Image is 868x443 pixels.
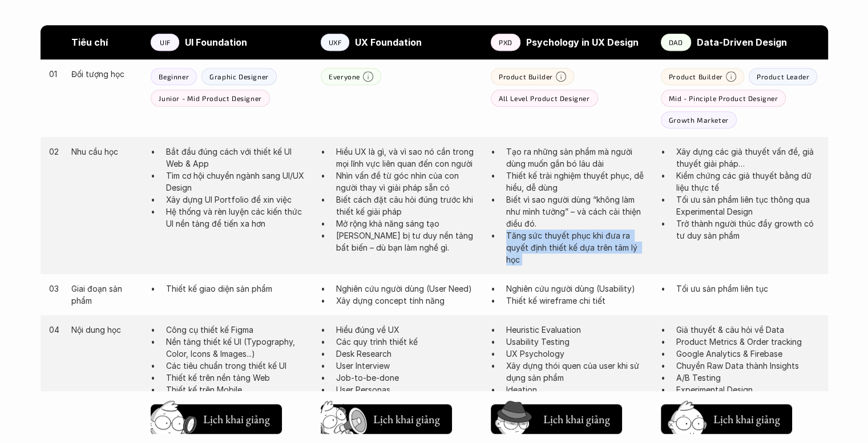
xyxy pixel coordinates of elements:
[697,37,787,48] strong: Data-Driven Design
[151,405,282,434] button: Lịch khai giảng
[676,324,819,336] p: Giả thuyết & câu hỏi về Data
[321,400,452,434] a: Lịch khai giảng
[49,146,60,158] p: 02
[166,194,309,206] p: Xây dựng UI Portfolio để xin việc
[506,348,649,360] p: UX Psychology
[491,400,622,434] a: Lịch khai giảng
[166,372,309,384] p: Thiết kế trên nền tảng Web
[160,38,171,46] p: UIF
[151,400,282,434] a: Lịch khai giảng
[336,146,479,170] p: Hiểu UX là gì, và vì sao nó cần trong mọi lĩnh vực liên quan đến con người
[676,146,819,170] p: Xây dựng các giả thuyết vấn đề, giả thuyết giải pháp…
[506,324,649,336] p: Heuristic Evaluation
[355,37,422,48] strong: UX Foundation
[712,412,781,428] h5: Lịch khai giảng
[676,348,819,360] p: Google Analytics & Firebase
[757,73,809,80] p: Product Leader
[166,283,309,295] p: Thiết kế giao diện sản phẩm
[676,336,819,348] p: Product Metrics & Order tracking
[321,405,452,434] button: Lịch khai giảng
[336,384,479,396] p: User Personas
[336,229,479,253] p: [PERSON_NAME] bị tư duy nền tảng bất biến – dù bạn làm nghề gì.
[329,38,342,46] p: UXF
[499,94,590,102] p: All Level Product Designer
[159,94,261,102] p: Junior - Mid Product Designer
[336,295,479,307] p: Xây dựng concept tính năng
[506,360,649,384] p: Xây dựng thói quen của user khi sử dụng sản phẩm
[506,194,649,229] p: Biết vì sao người dùng “không làm như mình tưởng” – và cách cải thiện điều đó.
[159,73,189,80] p: Beginner
[676,384,819,396] p: Experimental Design
[336,336,479,348] p: Các quy trình thiết kế
[491,405,622,434] button: Lịch khai giảng
[506,336,649,348] p: Usability Testing
[329,73,360,80] p: Everyone
[209,73,269,80] p: Graphic Designer
[372,412,441,428] h5: Lịch khai giảng
[71,283,139,307] p: Giai đoạn sản phẩm
[336,360,479,372] p: User Interview
[336,170,479,194] p: Nhìn vấn đề từ góc nhìn của con người thay vì giải pháp sẵn có
[676,283,819,295] p: Tối ưu sản phẩm liên tục
[166,170,309,194] p: Tìm cơ hội chuyển ngành sang UI/UX Design
[676,170,819,194] p: Kiểm chứng các giả thuyết bằng dữ liệu thực tế
[49,68,60,80] p: 01
[676,194,819,218] p: Tối ưu sản phẩm liên tục thông qua Experimental Design
[71,68,139,80] p: Đối tượng học
[506,283,649,295] p: Nghiên cứu người dùng (Usability)
[71,37,108,48] strong: Tiêu chí
[506,146,649,170] p: Tạo ra những sản phẩm mà người dùng muốn gắn bó lâu dài
[166,360,309,372] p: Các tiêu chuẩn trong thiết kế UI
[71,324,139,336] p: Nội dung học
[506,384,649,396] p: Ideation
[661,405,792,434] button: Lịch khai giảng
[499,38,512,46] p: PXD
[676,372,819,384] p: A/B Testing
[185,37,247,48] strong: UI Foundation
[166,384,309,396] p: Thiết kế trên Mobile
[336,324,479,336] p: Hiểu đúng về UX
[526,37,639,48] strong: Psychology in UX Design
[676,218,819,241] p: Trở thành người thúc đẩy growth có tư duy sản phẩm
[49,324,60,336] p: 04
[506,170,649,194] p: Thiết kế trải nghiệm thuyết phục, dễ hiểu, dễ dùng
[202,412,271,428] h5: Lịch khai giảng
[336,218,479,229] p: Mở rộng khả năng sáng tạo
[499,73,553,80] p: Product Builder
[669,94,778,102] p: Mid - Pinciple Product Designer
[669,73,723,80] p: Product Builder
[506,295,649,307] p: Thiết kế wireframe chi tiết
[166,146,309,170] p: Bắt đầu đúng cách với thiết kế UI Web & App
[166,206,309,229] p: Hệ thống và rèn luyện các kiến thức UI nền tảng để tiến xa hơn
[336,372,479,384] p: Job-to-be-done
[676,360,819,372] p: Chuyển Raw Data thành Insights
[166,324,309,336] p: Công cụ thiết kế Figma
[669,38,683,46] p: DAD
[669,116,729,124] p: Growth Marketer
[71,146,139,158] p: Nhu cầu học
[49,283,60,295] p: 03
[661,400,792,434] a: Lịch khai giảng
[166,336,309,360] p: Nền tảng thiết kế UI (Typography, Color, Icons & Images...)
[336,194,479,218] p: Biết cách đặt câu hỏi đúng trước khi thiết kế giải pháp
[336,283,479,295] p: Nghiên cứu người dùng (User Need)
[506,229,649,265] p: Tăng sức thuyết phục khi đưa ra quyết định thiết kế dựa trên tâm lý học
[542,412,611,428] h5: Lịch khai giảng
[336,348,479,360] p: Desk Research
